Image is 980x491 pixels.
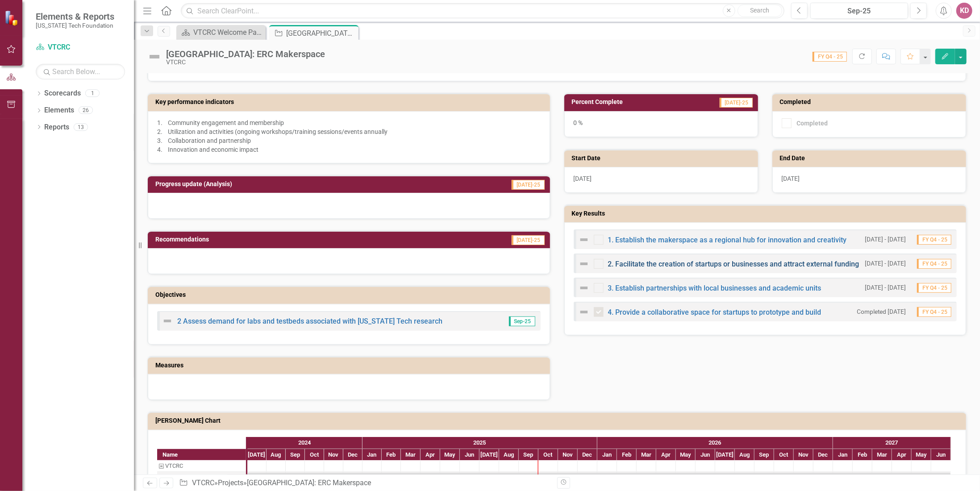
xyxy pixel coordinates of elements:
div: Sep [519,449,538,461]
div: Mar [872,449,892,461]
div: 2025 [363,437,597,449]
div: [GEOGRAPHIC_DATA]: ERC Makerspace [286,28,356,39]
small: [DATE] - [DATE] [865,259,906,268]
span: [DATE]-25 [512,235,545,245]
img: ClearPoint Strategy [4,10,20,26]
input: Search ClearPoint... [181,3,784,19]
a: VTCRC Welcome Page [179,27,263,38]
p: 1. Community engagement and membership 2. Utilization and activities (ongoing workshops/training ... [157,118,541,154]
div: Dec [813,449,833,461]
div: [GEOGRAPHIC_DATA]: ERC Makerspace [247,479,371,487]
div: Feb [853,449,872,461]
a: VTCRC [36,42,125,53]
div: VTCRC [157,460,246,472]
div: Dec [343,449,363,461]
a: 1. Establish the makerspace as a regional hub for innovation and creativity [608,236,847,244]
div: Sep [755,449,774,461]
span: [DATE] [574,175,592,182]
div: May [676,449,696,461]
a: Scorecards [44,88,81,99]
span: FY Q4 - 25 [917,307,951,317]
div: Jan [597,449,617,461]
div: Nov [558,449,578,461]
a: Reports [44,122,69,133]
img: Not Defined [579,307,589,317]
div: Jun [931,449,951,461]
div: Oct [305,449,324,461]
div: Jul [480,449,499,461]
div: Oct [774,449,794,461]
img: Not Defined [147,50,162,64]
span: Sep-25 [509,316,535,326]
button: Search [738,4,782,17]
small: [DATE] - [DATE] [865,283,906,292]
div: 1 [85,90,100,97]
span: [DATE]-25 [512,180,545,190]
div: Apr [892,449,912,461]
h3: Key performance indicators [155,99,546,105]
h3: [PERSON_NAME] Chart [155,417,962,424]
img: Not Defined [579,234,589,245]
div: May [912,449,931,461]
div: Mar [637,449,656,461]
div: Jul [715,449,735,461]
div: VTCRC [166,59,325,66]
div: 2026 [597,437,833,449]
img: Not Defined [162,316,173,326]
div: 0 % [564,111,758,137]
div: Apr [421,449,440,461]
button: Sep-25 [810,3,909,19]
div: 2027 [833,437,951,449]
h3: Progress update (Analysis) [155,181,426,187]
div: Nov [794,449,813,461]
div: Nov [324,449,343,461]
div: VTCRC [165,460,183,472]
div: Apr [656,449,676,461]
a: Projects [218,479,243,487]
span: FY Q4 - 25 [917,259,951,269]
h3: Completed [780,99,962,105]
div: Jun [696,449,715,461]
span: [DATE]-25 [720,98,753,108]
small: Completed [DATE] [857,308,906,316]
div: Sep [286,449,305,461]
h3: Key Results [572,210,962,217]
div: Jun [460,449,480,461]
div: Feb [382,449,401,461]
a: VTCRC [192,479,214,487]
div: Aug [267,449,286,461]
span: FY Q4 - 25 [917,283,951,293]
a: 4. Provide a collaborative space for startups to prototype and build [608,308,822,316]
a: 3. Establish partnerships with local businesses and academic units [608,284,822,292]
div: VTCRC Welcome Page [193,27,263,38]
div: Task: VTCRC Start date: 2024-07-01 End date: 2024-07-02 [157,460,246,472]
div: 13 [74,123,88,131]
span: Search [750,7,769,14]
div: Task: Start date: 2024-07-01 End date: 2027-06-30 [248,473,951,482]
div: Jul [247,449,267,461]
div: » » [179,478,550,488]
h3: Recommendations [155,236,394,243]
span: FY Q4 - 25 [813,52,847,62]
div: Mar [401,449,421,461]
h3: Measures [155,362,546,369]
div: Aug [735,449,755,461]
small: [DATE] - [DATE] [865,235,906,244]
a: 2. Facilitate the creation of startups or businesses and attract external funding [608,260,859,268]
h3: Percent Complete [572,99,681,105]
span: Elements & Reports [36,11,114,22]
div: Jan [833,449,853,461]
div: Oct [538,449,558,461]
div: 26 [79,107,93,114]
img: Not Defined [579,283,589,293]
input: Search Below... [36,64,125,79]
small: [US_STATE] Tech Foundation [36,22,114,29]
span: FY Q4 - 25 [917,235,951,245]
div: Sep-25 [813,6,905,17]
div: Dec [578,449,597,461]
button: KD [956,3,972,19]
span: [DATE] [782,175,800,182]
div: Jan [363,449,382,461]
a: Elements [44,105,74,116]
